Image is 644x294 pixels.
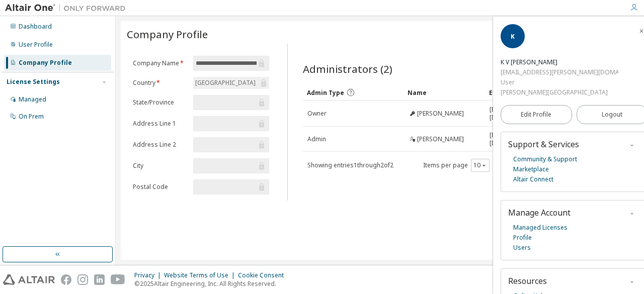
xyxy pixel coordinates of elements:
span: Edit Profile [521,111,551,119]
img: linkedin.svg [94,274,105,285]
a: Community & Support [513,154,577,164]
a: Profile [513,233,532,243]
img: Altair One [5,3,131,13]
div: Dashboard [19,23,52,31]
div: Managed [19,95,46,104]
img: instagram.svg [77,274,88,285]
div: Name [408,84,481,101]
img: youtube.svg [111,274,125,285]
span: [EMAIL_ADDRESS][DOMAIN_NAME] [490,106,540,122]
span: Resources [508,275,547,286]
label: City [133,162,187,170]
div: User Profile [19,41,53,49]
a: Altair Connect [513,174,553,184]
div: On Prem [19,113,44,121]
p: © 2025 Altair Engineering, Inc. All Rights Reserved. [134,279,290,288]
div: [EMAIL_ADDRESS][PERSON_NAME][DOMAIN_NAME] [501,67,618,77]
div: Company Profile [19,59,72,67]
span: Administrators (2) [303,62,392,76]
span: Owner [307,110,327,118]
div: License Settings [7,78,60,86]
img: facebook.svg [61,274,71,285]
a: Managed Licenses [513,223,568,233]
span: Admin [307,135,326,143]
div: User [501,77,618,87]
img: altair_logo.svg [3,274,55,285]
span: Logout [602,110,622,120]
span: K [511,32,515,41]
div: Cookie Consent [238,271,290,279]
span: Company Profile [127,27,208,41]
span: Showing entries 1 through 2 of 2 [307,161,393,169]
div: [GEOGRAPHIC_DATA] [194,77,257,88]
a: Edit Profile [501,105,572,124]
span: [EMAIL_ADDRESS][DOMAIN_NAME] [490,131,540,147]
label: Country [133,79,187,87]
div: Privacy [134,271,164,279]
span: [PERSON_NAME] [417,135,464,143]
span: [PERSON_NAME] [417,110,464,118]
label: State/Province [133,99,187,107]
button: 10 [473,161,487,169]
div: Website Terms of Use [164,271,238,279]
div: [PERSON_NAME][GEOGRAPHIC_DATA] [501,87,618,97]
div: K V BHARADWAJ KARTHIK [501,57,618,67]
span: Support & Services [508,139,579,150]
label: Postal Code [133,183,187,191]
span: Items per page [423,159,490,172]
label: Address Line 2 [133,141,187,149]
div: [GEOGRAPHIC_DATA] [193,77,269,89]
a: Users [513,243,531,253]
span: Manage Account [508,207,571,218]
a: Marketplace [513,164,549,174]
label: Company Name [133,59,187,67]
label: Address Line 1 [133,120,187,128]
div: Email [489,84,531,101]
span: Admin Type [307,88,344,97]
